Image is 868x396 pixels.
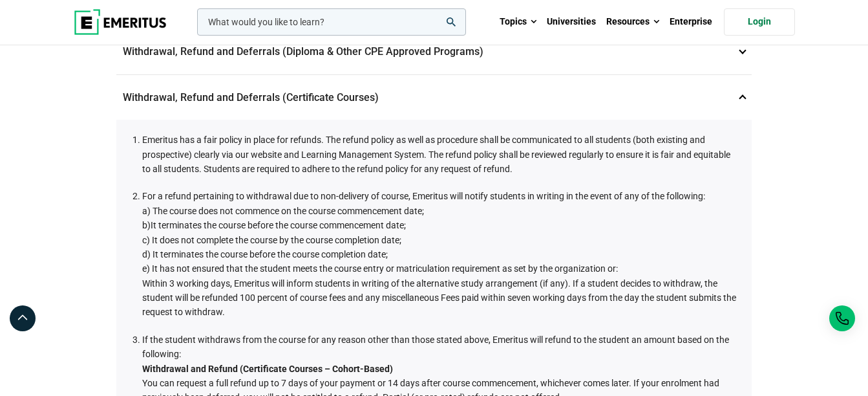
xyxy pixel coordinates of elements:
input: woocommerce-product-search-field-0 [197,8,466,36]
span: c) It does not complete the course by the course completion date; [142,235,401,245]
p: Withdrawal, Refund and Deferrals (Certificate Courses) [116,75,752,120]
li: Emeritus has a fair policy in place for refunds. The refund policy as well as procedure shall be ... [142,133,739,176]
span: b)It terminates the course before the course commencement date; [142,220,406,230]
span: e) It has not ensured that the student meets the course entry or matriculation requirement as set... [142,263,618,274]
span: d) It terminates the course before the course completion date; [142,249,388,259]
p: Withdrawal, Refund and Deferrals (Diploma & Other CPE Approved Programs) [116,29,752,74]
span: a) The course does not commence on the course commencement date; [142,206,424,216]
a: Login [724,8,795,36]
li: For a refund pertaining to withdrawal due to non-delivery of course, Emeritus will notify student... [142,189,739,320]
strong: Withdrawal and Refund (Certificate Courses – Cohort-Based) [142,364,393,374]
